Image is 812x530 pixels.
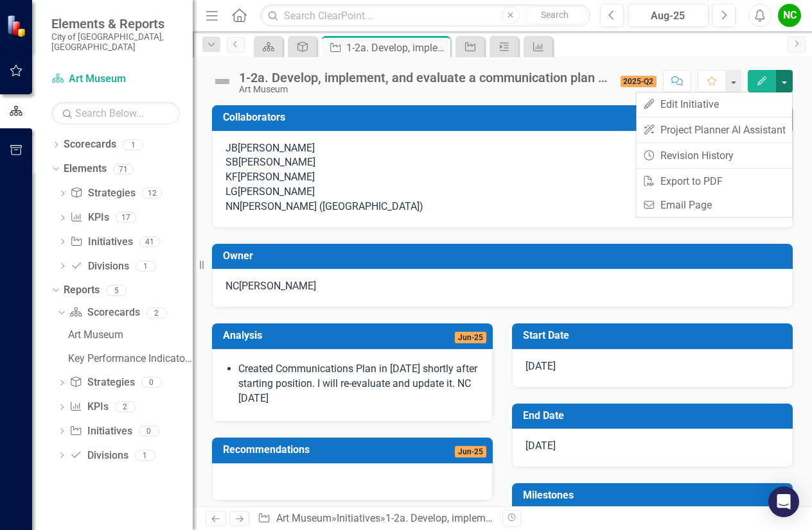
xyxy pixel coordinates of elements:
div: [PERSON_NAME] [238,170,315,185]
div: JB [225,141,238,156]
div: Key Performance Indicator Report [68,353,193,364]
a: Email Page [636,193,792,217]
div: LG [225,185,238,200]
a: Art Museum [276,512,331,524]
a: Revision History [636,144,792,167]
div: 17 [116,212,136,223]
a: Elements [64,162,107,176]
span: [DATE] [525,360,556,372]
a: Initiatives [337,512,380,524]
div: 0 [139,425,159,436]
a: Scorecards [69,305,139,320]
div: KF [225,170,238,185]
a: Key Performance Indicator Report [65,348,193,369]
h3: Milestones [523,490,786,501]
div: 41 [139,236,160,247]
div: » » [258,511,493,526]
div: Art Museum [68,329,193,341]
a: KPIs [70,210,109,225]
button: NC [778,4,801,27]
input: Search Below... [51,102,180,124]
a: Scorecards [64,137,116,152]
div: 1-2a. Develop, implement, and evaluate a communication plan during closure. [239,71,614,85]
span: [DATE] [525,440,556,452]
h3: Recommendations [223,444,416,456]
a: Art Museum [51,72,180,87]
div: 1 [136,261,156,271]
div: 1 [123,139,143,150]
div: 1-2a. Develop, implement, and evaluate a communication plan during closure. [346,40,447,56]
input: Search ClearPoint... [260,4,590,27]
button: Search [523,6,587,24]
h3: End Date [523,410,786,422]
div: [PERSON_NAME] [238,155,315,170]
a: Divisions [69,449,128,463]
a: Strategies [70,186,135,201]
div: Open Intercom Messenger [768,486,799,517]
a: Edit Initiative [636,92,792,116]
h3: Analysis [223,330,369,341]
img: ClearPoint Strategy [5,13,30,38]
a: Art Museum [65,325,193,345]
li: Created Communications Plan in [DATE] shortly after starting position. I will re-evaluate and upd... [238,362,479,406]
span: 2025-Q2 [621,76,657,87]
a: Divisions [70,259,128,274]
div: [PERSON_NAME] [238,185,315,200]
span: Jun-25 [455,446,486,457]
div: [PERSON_NAME] [239,279,316,294]
h3: Owner [223,250,786,262]
a: KPIs [69,400,108,415]
img: Not Defined [212,71,233,92]
div: 2 [115,402,136,413]
div: 71 [113,164,134,175]
h3: Collaborators [223,112,786,123]
div: Aug-25 [632,8,704,24]
span: Search [541,10,569,20]
div: Art Museum [239,85,614,94]
a: Reports [64,283,100,298]
div: [PERSON_NAME] [238,141,315,156]
a: Strategies [69,375,134,390]
div: 5 [106,285,127,296]
div: NC [225,279,239,294]
div: 12 [142,188,163,199]
div: 0 [141,377,162,388]
button: Aug-25 [628,4,709,27]
div: 2 [146,307,167,318]
div: 1-2a. Develop, implement, and evaluate a communication plan during closure. [385,512,737,524]
small: City of [GEOGRAPHIC_DATA], [GEOGRAPHIC_DATA] [51,31,180,53]
div: SB [225,155,238,170]
a: Initiatives [69,424,132,439]
div: NN [225,200,240,214]
h3: Start Date [523,330,786,341]
span: Elements & Reports [51,16,180,31]
a: Initiatives [70,235,132,250]
span: Jun-25 [455,332,486,343]
a: Export to PDF [636,169,792,193]
a: Project Planner AI Assistant [636,118,792,142]
div: [PERSON_NAME] ([GEOGRAPHIC_DATA]) [240,200,423,214]
div: 1 [135,450,155,461]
